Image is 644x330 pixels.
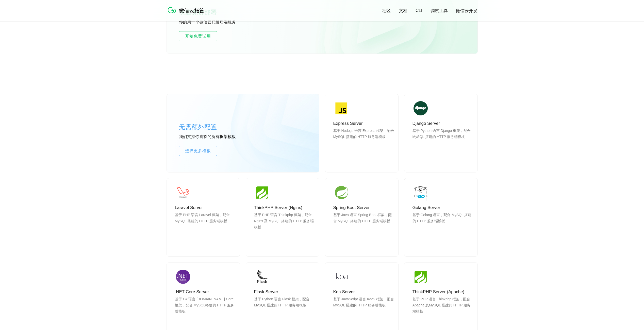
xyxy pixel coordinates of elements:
[412,120,473,127] p: Django Server
[175,212,236,236] p: 基于 PHP 语言 Laravel 框架，配合 MySQL 搭建的 HTTP 服务端模板
[456,8,477,14] a: 微信云开发
[412,205,473,211] p: Golang Server
[167,12,207,16] a: 微信云托管
[167,5,207,15] img: 微信云托管
[416,8,422,13] a: CLI
[412,128,473,152] p: 基于 Python 语言 Django 框架，配合 MySQL 搭建的 HTTP 服务端模板
[175,205,236,211] p: Laravel Server
[333,205,394,211] p: Spring Boot Server
[179,122,255,132] p: 无需额外配置
[179,134,255,140] p: 我们支持你喜欢的所有框架模板
[254,205,315,211] p: ThinkPHP Server (Nginx)
[179,20,255,25] p: 你的第一个微信云托管后端服务
[399,8,407,14] a: 文档
[412,289,473,295] p: ThinkPHP Server (Apache)
[412,296,473,320] p: 基于 PHP 语言 Thinkphp 框架，配合 Apache 及MySQL 搭建的 HTTP 服务端模板
[431,8,448,14] a: 调试工具
[382,8,391,14] a: 社区
[179,148,217,154] span: 选择更多模板
[175,296,236,320] p: 基于 C# 语言 [DOMAIN_NAME] Core 框架，配合 MySQL搭建的 HTTP 服务端模板
[254,296,315,320] p: 基于 Python 语言 Flask 框架，配合 MySQL 搭建的 HTTP 服务端模板
[175,289,236,295] p: .NET Core Server
[333,212,394,236] p: 基于 Java 语言 Spring Boot 框架，配合 MySQL 搭建的 HTTP 服务端模板
[179,33,217,39] span: 开始免费试用
[333,128,394,152] p: 基于 Node.js 语言 Express 框架，配合 MySQL 搭建的 HTTP 服务端模板
[333,296,394,320] p: 基于 JavaScript 语言 Koa2 框架，配合 MySQL 搭建的 HTTP 服务端模板
[254,289,315,295] p: Flask Server
[333,289,394,295] p: Koa Server
[333,120,394,127] p: Express Server
[254,212,315,236] p: 基于 PHP 语言 Thinkphp 框架，配合 Nginx 及 MySQL 搭建的 HTTP 服务端模板
[412,212,473,236] p: 基于 Golang 语言，配合 MySQL 搭建的 HTTP 服务端模板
